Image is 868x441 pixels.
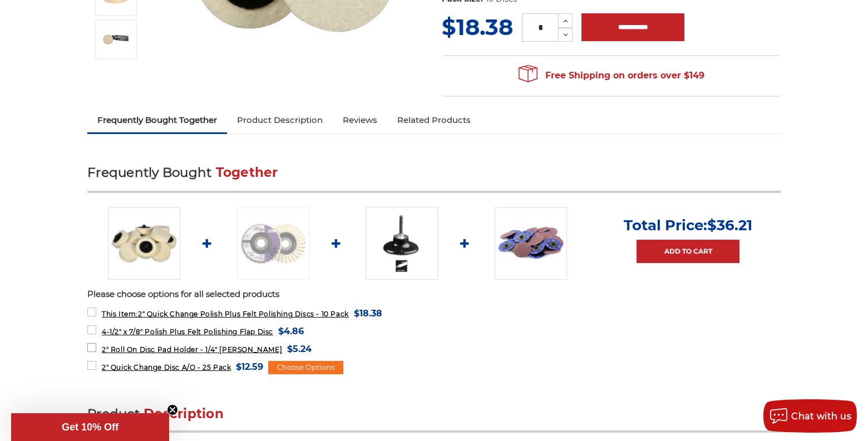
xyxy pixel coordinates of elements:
[387,108,481,132] a: Related Products
[102,328,273,336] span: 4-1/2" x 7/8" Polish Plus Felt Polishing Flap Disc
[624,216,752,234] p: Total Price:
[519,65,704,87] span: Free Shipping on orders over $149
[102,310,349,318] span: 2" Quick Change Polish Plus Felt Polishing Discs - 10 Pack
[707,216,752,234] span: $36.21
[102,345,282,354] span: 2" Roll On Disc Pad Holder - 1/4" [PERSON_NAME]
[216,165,278,180] span: Together
[102,363,231,371] span: 2" Quick Change Disc A/O - 25 Pack
[87,165,211,180] span: Frequently Bought
[62,422,119,433] span: Get 10% Off
[637,240,739,263] a: Add to Cart
[102,310,138,318] strong: This Item:
[102,26,130,53] img: die grinder disc for polishing
[87,406,140,422] span: Product
[236,359,263,374] span: $12.59
[333,108,387,132] a: Reviews
[287,341,312,356] span: $5.24
[227,108,333,132] a: Product Description
[87,288,781,301] p: Please choose options for all selected products
[442,13,513,41] span: $18.38
[268,361,343,374] div: Choose Options
[167,404,178,415] button: Close teaser
[763,399,857,433] button: Chat with us
[87,108,227,132] a: Frequently Bought Together
[278,324,304,339] span: $4.86
[108,207,180,280] img: 2" Roloc Polishing Felt Discs
[791,411,851,422] span: Chat with us
[354,306,382,321] span: $18.38
[144,406,224,422] span: Description
[11,413,169,441] div: Get 10% OffClose teaser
